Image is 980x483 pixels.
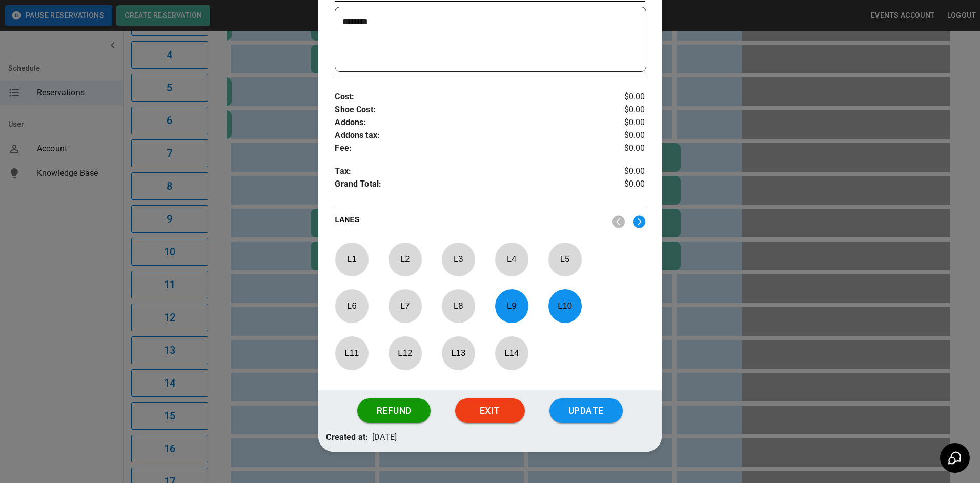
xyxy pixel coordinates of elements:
p: Addons tax : [335,129,593,142]
p: LANES [335,214,604,229]
p: Shoe Cost : [335,104,593,116]
p: L 9 [495,294,528,318]
p: L 5 [548,247,582,271]
img: right.svg [633,215,645,228]
p: Grand Total : [335,178,593,193]
p: L 3 [441,247,475,271]
p: L 13 [441,341,475,365]
p: L 6 [335,294,369,318]
p: L 7 [388,294,422,318]
button: Exit [455,398,525,423]
p: L 4 [495,247,528,271]
p: $0.00 [594,142,645,155]
p: L 2 [388,247,422,271]
p: L 8 [441,294,475,318]
p: L 11 [335,341,369,365]
p: Created at: [326,431,368,444]
button: Refund [357,398,430,423]
p: Fee : [335,142,593,155]
img: nav_left.svg [612,215,625,228]
p: $0.00 [594,91,645,104]
p: L 10 [548,294,582,318]
p: $0.00 [594,178,645,193]
p: Tax : [335,165,593,178]
p: $0.00 [594,116,645,129]
p: $0.00 [594,165,645,178]
p: L 14 [495,341,528,365]
p: Cost : [335,91,593,104]
p: L 12 [388,341,422,365]
p: $0.00 [594,104,645,116]
button: Update [549,398,623,423]
p: L 1 [335,247,369,271]
p: $0.00 [594,129,645,142]
p: Addons : [335,116,593,129]
p: [DATE] [372,431,397,444]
